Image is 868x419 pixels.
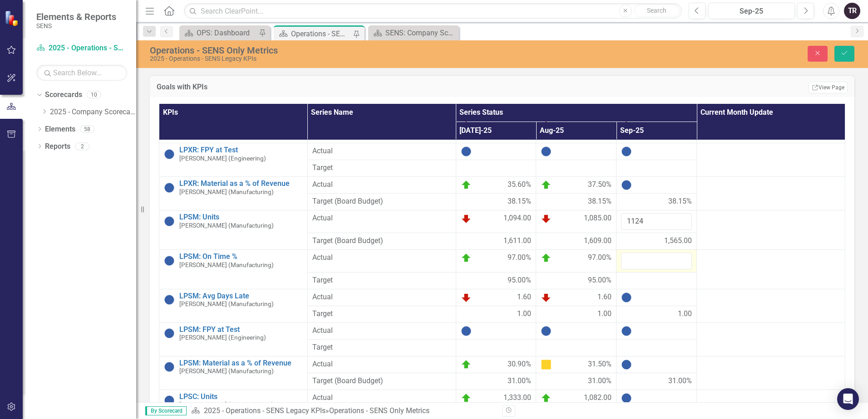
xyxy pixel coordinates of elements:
span: Target [312,275,451,286]
a: LPSM: On Time % [179,253,303,261]
input: Search Below... [36,65,127,81]
div: OPS: Dashboard [197,27,256,39]
span: 1.00 [678,309,692,319]
img: Below Target [461,292,472,303]
input: Search ClearPoint... [184,3,682,19]
span: 97.00% [588,253,612,263]
img: Below Target [541,292,552,303]
button: TR [844,3,860,19]
img: No Information [621,393,632,404]
img: On Target [541,180,552,190]
span: 38.15% [588,196,612,207]
span: Target (Board Budget) [312,236,451,246]
img: No Information [621,146,632,157]
a: SENS: Company Scorecard [370,27,457,39]
span: 30.90% [508,359,531,370]
span: 1,565.00 [664,236,692,246]
img: No Information [621,180,632,190]
div: 58 [80,125,94,133]
span: 35.60% [508,180,531,190]
span: 95.00% [508,275,531,286]
span: 97.00% [508,253,531,263]
img: No Information [621,292,632,303]
div: Operations - SENS Only Metrics [329,406,429,415]
a: LPSM: FPY at Test [179,326,303,334]
small: [PERSON_NAME] (Manufacturing) [179,368,274,375]
span: Actual [312,393,451,403]
img: No Information [164,149,175,160]
img: ClearPoint Strategy [5,10,20,26]
button: Search [634,5,680,17]
span: Search [647,7,666,14]
img: No Information [164,294,175,305]
a: LPXR: Material as a % of Revenue [179,180,303,188]
a: LPSM: Avg Days Late [179,292,303,300]
span: Target [312,342,451,353]
span: Target (Board Budget) [312,196,451,207]
span: Target (Board Budget) [312,376,451,386]
img: No Information [164,216,175,227]
span: 1.00 [597,309,612,319]
span: Actual [312,359,451,370]
img: No Information [541,326,552,336]
small: SENS [36,22,116,29]
span: 31.00% [508,376,531,386]
div: Sep-25 [711,6,792,17]
span: 38.15% [508,196,531,207]
span: 1,609.00 [584,236,612,246]
img: Below Target [541,213,552,224]
a: OPS: Dashboard [182,27,256,39]
span: 1.60 [597,292,612,303]
a: 2025 - Operations - SENS Legacy KPIs [204,406,325,415]
img: On Target [461,393,472,404]
span: 1,085.00 [584,213,612,224]
span: Target [312,163,451,173]
img: On Target [461,359,472,370]
img: No Information [164,255,175,266]
a: Reports [45,141,70,152]
span: Actual [312,292,451,302]
small: [PERSON_NAME] (Manufacturing) [179,401,274,408]
img: No Information [164,361,175,372]
img: No Information [461,326,472,336]
a: 2025 - Operations - SENS Legacy KPIs [36,43,127,54]
img: On Target [541,393,552,404]
span: 1.60 [517,292,531,303]
img: No Information [621,359,632,370]
a: LPSC: Units [179,393,303,401]
div: 2 [75,142,89,150]
small: [PERSON_NAME] (Manufacturing) [179,301,274,307]
div: Operations - SENS Only Metrics [291,28,351,39]
span: 31.00% [668,376,692,386]
a: 2025 - Company Scorecard [50,107,136,117]
span: 1,094.00 [503,213,531,224]
img: At Risk [541,359,552,370]
img: Below Target [461,213,472,224]
span: 1,611.00 [503,236,531,246]
span: Actual [312,326,451,336]
span: By Scorecard [145,406,187,415]
div: Operations - SENS Only Metrics [150,45,545,55]
span: Elements & Reports [36,11,116,22]
small: [PERSON_NAME] (Engineering) [179,155,266,162]
small: [PERSON_NAME] (Manufacturing) [179,189,274,195]
a: LPSM: Material as a % of Revenue [179,359,303,367]
span: 1.00 [517,309,531,319]
span: 31.50% [588,359,612,370]
a: Elements [45,124,75,135]
a: View Page [809,82,848,93]
div: 10 [87,91,101,99]
div: Open Intercom Messenger [837,388,859,410]
img: No Information [164,182,175,193]
div: SENS: Company Scorecard [385,27,457,39]
div: 2025 - Operations - SENS Legacy KPIs [150,55,545,62]
div: » [191,406,495,416]
span: Target [312,309,451,319]
small: [PERSON_NAME] (Manufacturing) [179,262,274,268]
img: No Information [164,395,175,406]
img: On Target [461,180,472,190]
a: Scorecards [45,90,82,100]
span: Actual [312,213,451,224]
span: 1,333.00 [503,393,531,404]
